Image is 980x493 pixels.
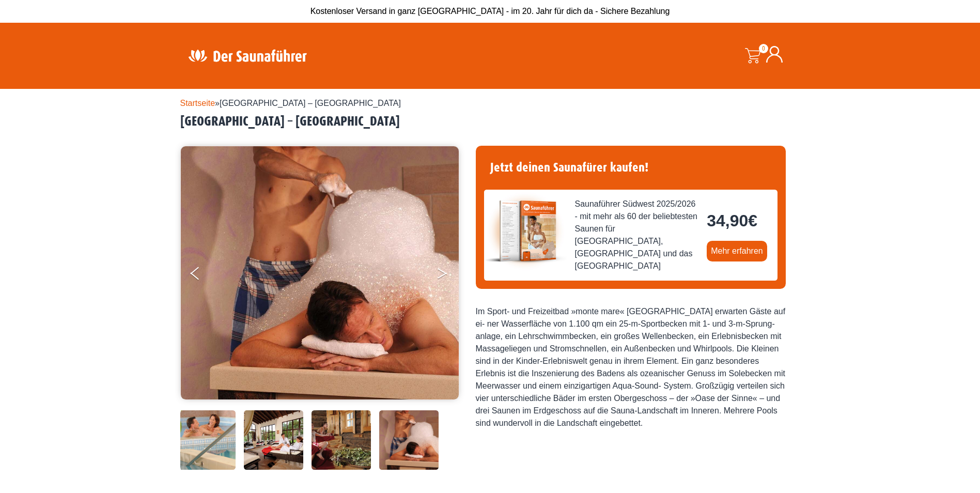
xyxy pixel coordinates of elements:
bdi: 34,90 [707,211,757,230]
span: [GEOGRAPHIC_DATA] – [GEOGRAPHIC_DATA] [220,99,401,107]
span: € [748,211,757,230]
span: Saunaführer Südwest 2025/2026 - mit mehr als 60 der beliebtesten Saunen für [GEOGRAPHIC_DATA], [G... [575,198,699,272]
h4: Jetzt deinen Saunafürer kaufen! [484,154,777,181]
button: Next [437,263,462,288]
a: Mehr erfahren [707,241,767,261]
button: Previous [191,263,216,288]
a: Startseite [180,99,215,107]
img: der-saunafuehrer-2025-suedwest.jpg [484,190,567,272]
span: » [180,99,401,107]
span: Kostenloser Versand in ganz [GEOGRAPHIC_DATA] - im 20. Jahr für dich da - Sichere Bezahlung [310,7,670,16]
span: 0 [759,44,768,53]
h2: [GEOGRAPHIC_DATA] – [GEOGRAPHIC_DATA] [180,114,800,130]
div: Im Sport- und Freizeitbad »monte mare« [GEOGRAPHIC_DATA] erwarten Gäste auf ei- ner Wasserfläche ... [476,305,786,429]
